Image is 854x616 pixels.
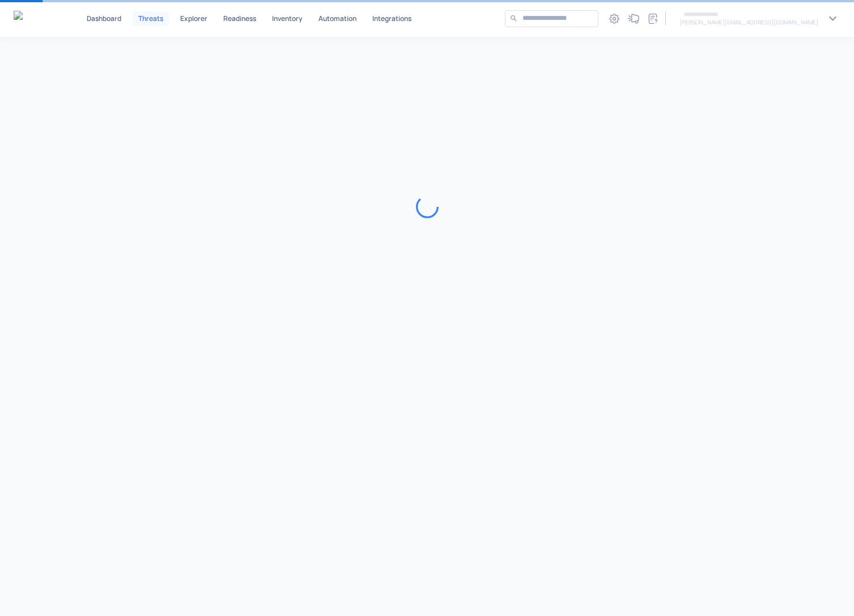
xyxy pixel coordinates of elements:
[625,10,642,27] div: What's new
[133,11,169,26] button: Threats
[219,11,261,26] button: Readiness
[87,15,121,22] p: Dashboard
[314,11,361,26] button: Automation
[138,15,163,22] p: Threats
[14,11,55,25] img: Gem Security
[606,10,623,27] div: Settings
[624,10,643,28] button: What's new
[272,15,303,22] p: Inventory
[318,15,356,22] p: Automation
[223,15,256,22] p: Readiness
[82,11,126,26] button: Dashboard
[368,11,416,26] button: Integrations
[679,18,818,27] h6: [PERSON_NAME][EMAIL_ADDRESS][DOMAIN_NAME]
[673,11,840,27] button: [PERSON_NAME][EMAIL_ADDRESS][DOMAIN_NAME]
[14,11,55,27] a: Gem Security
[372,15,411,22] p: Integrations
[267,11,307,26] button: Inventory
[605,10,623,28] button: Settings
[644,10,661,27] div: Documentation
[180,15,207,22] p: Explorer
[644,10,662,28] button: Documentation
[176,11,212,26] button: Explorer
